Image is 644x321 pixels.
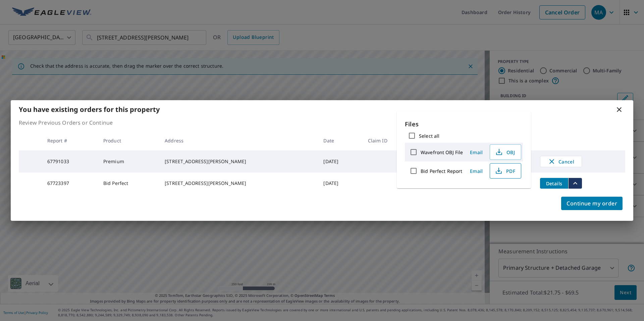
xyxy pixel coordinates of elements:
[468,149,484,155] span: Email
[494,148,516,156] span: OBJ
[19,105,160,114] b: You have existing orders for this property
[567,199,617,208] span: Continue my order
[547,157,575,166] span: Cancel
[165,180,313,187] div: [STREET_ADDRESS][PERSON_NAME]
[466,166,487,176] button: Email
[419,133,439,139] label: Select all
[363,131,415,150] th: Claim ID
[98,131,159,150] th: Product
[98,173,159,194] td: Bid Perfect
[561,197,623,210] button: Continue my order
[540,178,568,189] button: detailsBtn-67723397
[159,131,318,150] th: Address
[421,149,463,155] label: Wavefront OBJ File
[318,173,362,194] td: [DATE]
[568,178,582,189] button: filesDropdownBtn-67723397
[468,168,484,174] span: Email
[42,150,98,173] td: 67791033
[494,167,516,175] span: PDF
[405,120,523,129] p: Files
[540,156,582,167] button: Cancel
[490,144,521,160] button: OBJ
[165,158,313,165] div: [STREET_ADDRESS][PERSON_NAME]
[318,131,362,150] th: Date
[42,173,98,194] td: 67723397
[421,168,462,174] label: Bid Perfect Report
[466,147,487,157] button: Email
[490,163,521,179] button: PDF
[544,180,564,187] span: Details
[98,150,159,173] td: Premium
[318,150,362,173] td: [DATE]
[19,119,625,127] p: Review Previous Orders or Continue
[42,131,98,150] th: Report #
